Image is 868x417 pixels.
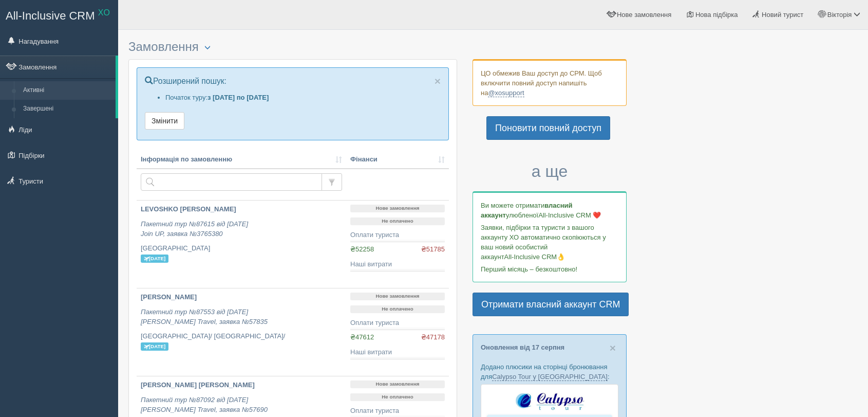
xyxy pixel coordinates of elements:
[350,205,445,212] p: Нове замовлення
[610,342,616,354] span: ×
[695,11,738,19] span: Нова підбірка
[421,333,445,342] span: ₴47178
[350,217,445,225] p: Не оплачено
[137,288,346,376] a: [PERSON_NAME] Пакетний тур №87553 від [DATE][PERSON_NAME] Travel, заявка №57835 [GEOGRAPHIC_DATA]...
[350,293,445,300] p: Нове замовлення
[141,342,168,351] span: [DATE]
[486,116,610,140] a: Поновити повний доступ
[350,348,445,357] div: Наші витрати
[504,253,565,261] span: All-Inclusive CRM👌
[350,245,374,253] span: ₴52258
[435,76,441,86] a: Close
[141,255,168,263] span: [DATE]
[350,305,445,313] p: Не оплачено
[350,260,445,269] div: Наші витрати
[141,396,268,413] i: Пакетний тур №87092 від [DATE] [PERSON_NAME] Travel, заявка №57690
[488,89,524,97] a: @xosupport
[128,40,457,54] h3: Замовлення
[6,9,95,22] span: All-Inclusive CRM
[145,76,441,87] p: Розширений пошук:
[350,318,445,328] div: Оплати туриста
[762,11,803,19] span: Новий турист
[141,155,342,165] a: Інформація по замовленню
[141,173,322,191] input: Пошук за номером замовлення, ПІБ або паспортом туриста
[141,244,342,263] p: [GEOGRAPHIC_DATA]
[473,162,627,180] h3: а ще
[610,342,616,353] button: Close
[350,230,445,240] div: Оплати туриста
[141,308,268,325] i: Пакетний тур №87553 від [DATE] [PERSON_NAME] Travel, заявка №57835
[435,75,441,87] span: ×
[481,264,618,274] p: Перший місяць – безкоштовно!
[350,155,445,165] a: Фінанси
[350,380,445,388] p: Нове замовлення
[165,93,441,102] li: Початок туру:
[473,59,627,106] div: ЦО обмежив Ваш доступ до СРМ. Щоб включити повний доступ напишіть на
[350,406,445,416] div: Оплати туриста
[492,373,608,381] a: Calypso Tour у [GEOGRAPHIC_DATA]
[141,205,236,213] b: LEVOSHKO [PERSON_NAME]
[481,202,573,219] b: власний аккаунт
[98,8,110,17] sup: XO
[481,362,618,382] p: Додано плюсики на сторінці бронювання для :
[473,293,629,316] a: Отримати власний аккаунт CRM
[827,11,852,19] span: Вікторія
[141,293,197,301] b: [PERSON_NAME]
[481,223,618,262] p: Заявки, підбірки та туристи з вашого аккаунту ХО автоматично скопіюються у ваш новий особистий ак...
[141,220,248,238] i: Пакетний тур №87615 від [DATE] Join UP, заявка №3765380
[18,100,116,118] a: Завершені
[481,343,564,351] a: Оновлення від 17 серпня
[617,11,671,19] span: Нове замовлення
[421,245,445,255] span: ₴51785
[481,201,618,220] p: Ви можете отримати улюбленої
[350,333,374,341] span: ₴47612
[137,201,346,288] a: LEVOSHKO [PERSON_NAME] Пакетний тур №87615 від [DATE]Join UP, заявка №3765380 [GEOGRAPHIC_DATA] [...
[1,1,118,29] a: All-Inclusive CRM XO
[145,112,184,130] button: Змінити
[18,81,116,100] a: Активні
[350,393,445,401] p: Не оплачено
[538,211,601,219] span: All-Inclusive CRM ❤️
[141,332,342,351] p: [GEOGRAPHIC_DATA]/ [GEOGRAPHIC_DATA]/
[141,381,255,389] b: [PERSON_NAME] [PERSON_NAME]
[207,94,269,101] b: з [DATE] по [DATE]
